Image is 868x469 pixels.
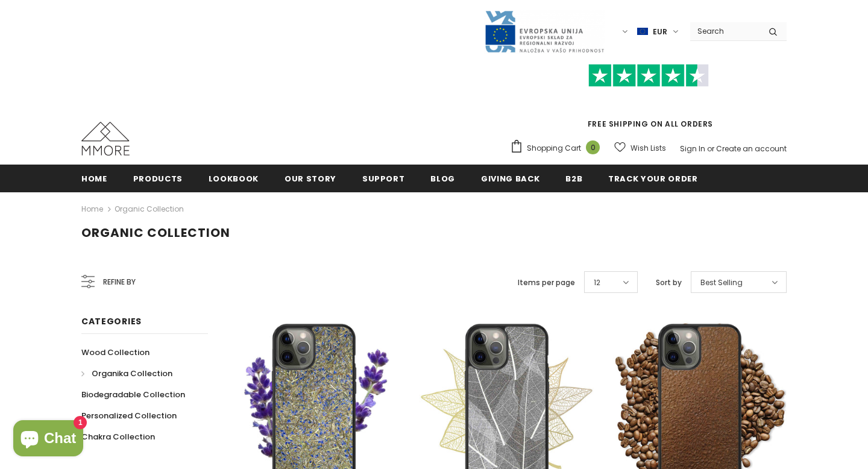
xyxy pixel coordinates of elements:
span: or [707,143,714,154]
a: Wood Collection [81,342,149,363]
a: Wish Lists [614,137,666,159]
span: Shopping Cart [527,142,581,154]
img: MMORE Cases [81,122,130,156]
label: Items per page [518,277,575,289]
a: Create an account [716,143,787,154]
span: FREE SHIPPING ON ALL ORDERS [510,69,787,129]
a: B2B [565,165,582,192]
span: Wood Collection [81,347,149,358]
a: Home [81,165,107,192]
span: Wish Lists [631,142,666,154]
a: Track your order [608,165,697,192]
a: Giving back [481,165,539,192]
a: Javni Razpis [484,26,605,36]
a: Our Story [285,165,336,192]
span: Organic Collection [81,224,230,241]
span: Biodegradable Collection [81,389,185,400]
a: Personalized Collection [81,405,177,426]
span: Products [133,173,183,184]
span: Blog [430,173,455,184]
a: Blog [430,165,455,192]
span: Track your order [608,173,697,184]
input: Search Site [690,22,759,40]
a: Sign In [680,143,705,154]
span: 12 [594,277,600,289]
label: Sort by [656,277,682,289]
span: Our Story [285,173,336,184]
a: support [362,165,405,192]
span: Refine by [103,275,136,289]
a: Organic Collection [115,204,184,214]
span: support [362,173,405,184]
a: Products [133,165,183,192]
a: Organika Collection [81,363,172,384]
inbox-online-store-chat: Shopify online store chat [10,420,87,459]
a: Lookbook [209,165,259,192]
iframe: Customer reviews powered by Trustpilot [510,87,787,118]
a: Biodegradable Collection [81,384,185,405]
span: 0 [586,140,600,154]
span: Personalized Collection [81,410,177,421]
span: Lookbook [209,173,259,184]
span: Best Selling [700,277,743,289]
span: B2B [565,173,582,184]
span: Giving back [481,173,539,184]
span: Organika Collection [92,368,172,379]
span: Chakra Collection [81,431,155,442]
a: Shopping Cart 0 [510,139,606,157]
span: EUR [653,26,667,38]
span: Home [81,173,107,184]
img: Javni Razpis [484,10,605,54]
span: Categories [81,315,142,327]
a: Chakra Collection [81,426,155,447]
img: Trust Pilot Stars [588,64,709,87]
a: Home [81,202,103,216]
